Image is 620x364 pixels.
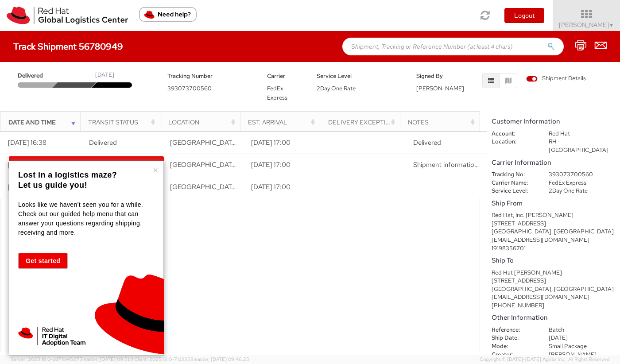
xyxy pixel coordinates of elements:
strong: Let us guide you! [18,181,87,190]
span: master, [DATE] 09:46:25 [194,356,249,362]
button: Logout [504,8,544,23]
span: Copyright © [DATE]-[DATE] Agistix Inc., All Rights Reserved [480,356,609,363]
h4: Track Shipment 56780949 [13,42,123,51]
span: ▼ [609,22,614,29]
h5: Carrier [267,73,304,79]
span: FedEx Express [267,85,287,101]
div: [EMAIL_ADDRESS][DOMAIN_NAME] [492,293,616,302]
dt: Creator: [485,351,542,359]
td: [DATE] 17:00 [243,176,324,198]
div: [STREET_ADDRESS] [492,277,616,285]
button: Need help? [139,7,197,22]
h5: Service Level [317,73,403,79]
span: 393073700560 [167,85,212,92]
span: 2Day One Rate [317,85,356,92]
span: Delivered [18,72,56,80]
h5: Tracking Number [167,73,254,79]
span: Somerville, MA, US [170,138,380,147]
td: [DATE] 17:00 [243,132,324,154]
span: Shipment information sent to FedEx [413,160,521,169]
span: [PERSON_NAME] [559,21,614,29]
h5: Ship From [492,200,616,207]
h5: Carrier Information [492,159,616,167]
button: Get started [18,253,68,269]
div: [STREET_ADDRESS] [492,220,616,228]
dt: Tracking No: [485,170,542,179]
dt: Location: [485,138,542,146]
span: RALEIGH, NC, US [170,160,380,169]
h5: Other Information [492,314,616,321]
div: [PHONE_NUMBER] [492,302,616,310]
span: Shipment Details [526,74,586,83]
p: Looks like we haven't seen you for a while. Check out our guided help menu that can answer your q... [18,200,152,237]
div: [GEOGRAPHIC_DATA], [GEOGRAPHIC_DATA] [492,285,616,294]
div: Location [168,118,237,127]
dt: Carrier Name: [485,179,542,187]
dt: Service Level: [485,187,542,195]
div: [DATE] [95,71,114,79]
dt: Reference: [485,326,542,334]
div: Est. Arrival [248,118,317,127]
span: RALEIGH, NC, US [170,182,380,191]
div: Transit Status [88,118,157,127]
span: Client: 2025.18.0-71d3358 [134,356,249,362]
span: Server: 2025.18.0-dd719145275 [11,356,133,362]
span: [PERSON_NAME], [549,351,598,358]
td: [DATE] 17:00 [243,154,324,176]
div: 19198356701 [492,244,616,253]
div: [GEOGRAPHIC_DATA], [GEOGRAPHIC_DATA] [492,228,616,236]
button: Close [153,166,158,174]
div: Notes [408,118,477,127]
h5: Signed By [416,73,453,79]
div: [EMAIL_ADDRESS][DOMAIN_NAME] [492,236,616,244]
input: Shipment, Tracking or Reference Number (at least 4 chars) [342,38,564,55]
div: Date and Time [8,118,77,127]
strong: Lost in a logistics maze? [18,170,117,179]
h5: Ship To [492,257,616,264]
div: Red Hat, Inc. [PERSON_NAME] [492,211,616,220]
span: [PERSON_NAME] [416,85,464,92]
dt: Mode: [485,342,542,351]
h5: Customer Information [492,118,616,125]
label: Shipment Details [526,74,586,84]
div: Delivery Exception [328,118,397,127]
div: Red Hat [PERSON_NAME] [492,269,616,277]
img: rh-logistics-00dfa346123c4ec078e1.svg [7,7,128,24]
span: Delivered [413,138,441,147]
span: master, [DATE] 09:51:11 [82,356,133,362]
dt: Account: [485,130,542,138]
span: Delivered [89,138,117,147]
dt: Ship Date: [485,334,542,342]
